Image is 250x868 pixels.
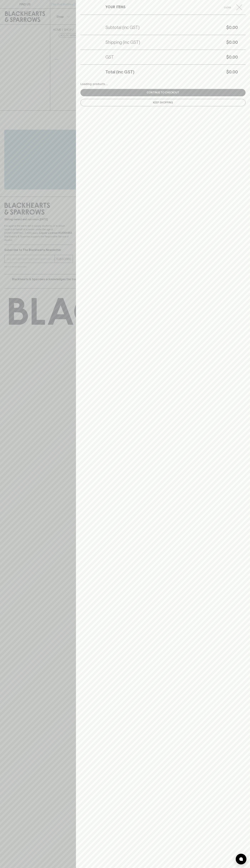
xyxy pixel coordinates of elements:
[220,6,235,9] span: Close
[105,39,140,45] h5: Shipping (inc GST)
[220,4,245,10] button: Close
[105,25,140,30] h5: Subtotal (inc GST)
[105,69,134,75] h5: Total (inc GST)
[239,857,243,861] img: bubble-icon
[80,99,246,106] button: Keep Shopping
[140,39,238,45] h5: $0.00
[105,4,125,10] h6: YOUR ITEMS
[80,82,246,86] div: Loading products...
[134,69,238,75] h5: $0.00
[140,25,238,30] h5: $0.00
[105,54,114,60] h5: GST
[114,54,238,60] h5: $0.00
